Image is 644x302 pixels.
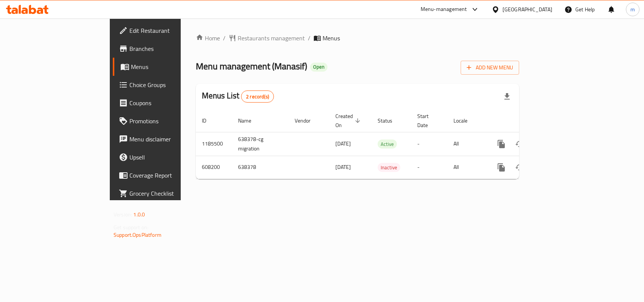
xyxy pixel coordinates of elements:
[196,58,307,75] span: Menu management ( Manasif )
[510,158,529,176] button: Change Status
[467,63,513,72] span: Add New Menu
[335,112,363,130] span: Created On
[113,130,217,148] a: Menu disclaimer
[131,62,211,71] span: Menus
[492,135,510,153] button: more
[129,189,211,198] span: Grocery Checklist
[510,135,529,153] button: Change Status
[378,140,397,149] div: Active
[486,109,571,132] th: Actions
[196,109,571,179] table: enhanced table
[335,162,351,172] span: [DATE]
[129,171,211,180] span: Coverage Report
[113,21,217,40] a: Edit Restaurant
[498,87,516,106] div: Export file
[378,116,402,125] span: Status
[113,112,217,130] a: Promotions
[113,184,217,202] a: Grocery Checklist
[229,34,305,43] a: Restaurants management
[113,76,217,94] a: Choice Groups
[113,94,217,112] a: Coupons
[447,156,486,179] td: All
[202,116,216,125] span: ID
[310,63,327,72] div: Open
[378,140,397,149] span: Active
[378,163,400,172] div: Inactive
[129,44,211,53] span: Branches
[310,64,327,70] span: Open
[129,153,211,162] span: Upsell
[411,156,447,179] td: -
[202,90,274,103] h2: Menus List
[232,156,289,179] td: 638378
[133,210,145,219] span: 1.0.0
[492,158,510,176] button: more
[129,98,211,107] span: Coupons
[238,116,261,125] span: Name
[421,5,467,14] div: Menu-management
[503,5,552,14] div: [GEOGRAPHIC_DATA]
[223,34,226,43] li: /
[630,5,635,14] span: m
[232,132,289,156] td: 638378-cg migration
[113,40,217,58] a: Branches
[114,222,148,232] span: Get support on:
[113,148,217,166] a: Upsell
[323,34,340,43] span: Menus
[308,34,310,43] li: /
[129,26,211,35] span: Edit Restaurant
[196,34,519,43] nav: breadcrumb
[113,166,217,184] a: Coverage Report
[241,93,274,100] span: 2 record(s)
[129,135,211,144] span: Menu disclaimer
[241,90,274,103] div: Total records count
[411,132,447,156] td: -
[129,80,211,89] span: Choice Groups
[453,116,477,125] span: Locale
[129,117,211,126] span: Promotions
[238,34,305,43] span: Restaurants management
[295,116,320,125] span: Vendor
[378,163,400,172] span: Inactive
[461,61,519,75] button: Add New Menu
[417,112,438,130] span: Start Date
[113,58,217,76] a: Menus
[114,210,132,219] span: Version:
[114,230,161,240] a: Support.OpsPlatform
[335,139,351,149] span: [DATE]
[447,132,486,156] td: All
